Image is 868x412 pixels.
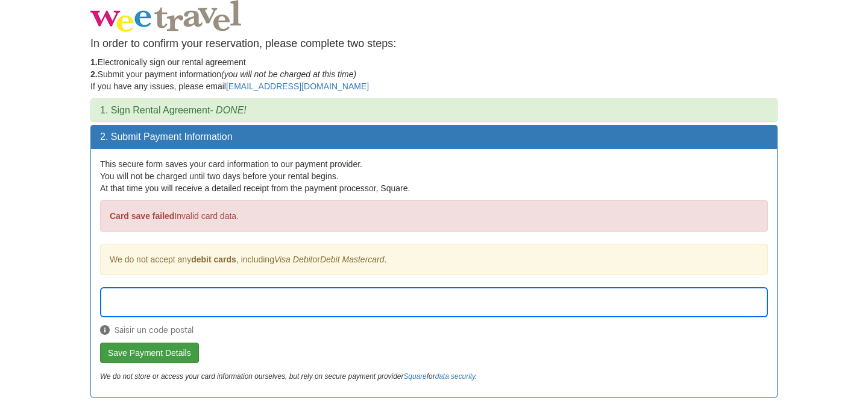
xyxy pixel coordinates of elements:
em: Visa Debit [274,255,313,264]
h4: In order to confirm your reservation, please complete two steps: [90,38,778,50]
strong: 1. [90,57,98,67]
span: Saisir un code postal [100,324,768,336]
em: We do not store or access your card information ourselves, but rely on secure payment provider for . [100,372,477,381]
button: Save Payment Details [100,343,199,363]
h3: 2. Submit Payment Information [100,132,768,142]
strong: debit cards [191,255,236,264]
p: Electronically sign our rental agreement Submit your payment information If you have any issues, ... [90,56,778,92]
div: We do not accept any , including or . [100,244,768,275]
a: Square [403,372,426,381]
strong: Card save failed [110,211,174,221]
iframe: Formulaire de carte bancaire sécurisé [101,288,767,317]
h3: 1. Sign Rental Agreement [100,105,768,116]
div: Invalid card data. [100,200,768,232]
a: data security [435,372,476,381]
a: [EMAIL_ADDRESS][DOMAIN_NAME] [226,81,369,91]
strong: 2. [90,69,98,79]
em: (you will not be charged at this time) [221,69,356,79]
em: - DONE! [210,105,246,115]
em: Debit Mastercard [320,255,385,264]
p: This secure form saves your card information to our payment provider. You will not be charged unt... [100,158,768,194]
